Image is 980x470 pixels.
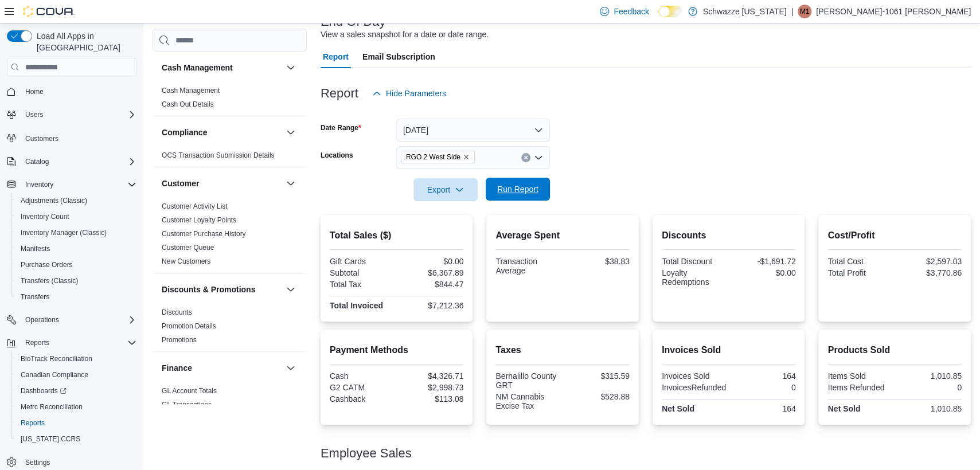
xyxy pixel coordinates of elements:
[162,308,192,317] span: Discounts
[463,154,470,160] button: Remove RGO 2 West Side from selection in this group
[321,29,489,41] div: View a sales snapshot for a date or date range.
[162,386,217,395] span: GL Account Totals
[16,416,49,430] a: Reports
[25,87,44,96] span: Home
[21,370,88,379] span: Canadian Compliance
[21,155,53,169] button: Catalog
[399,383,464,392] div: $2,998.73
[21,84,136,99] span: Home
[497,183,538,195] span: Run Report
[21,108,48,122] button: Users
[162,322,216,330] a: Promotion Details
[798,5,811,18] div: Martin-1061 Barela
[330,383,395,392] div: G2 CATM
[25,338,49,347] span: Reports
[827,343,962,357] h2: Products Sold
[11,257,141,273] button: Purchase Orders
[16,242,136,256] span: Manifests
[897,257,962,266] div: $2,597.03
[16,432,136,446] span: Washington CCRS
[21,336,54,350] button: Reports
[413,178,478,201] button: Export
[827,371,892,381] div: Items Sold
[16,226,136,240] span: Inventory Manager (Classic)
[827,383,892,392] div: Items Refunded
[21,313,64,327] button: Operations
[16,258,136,272] span: Purchase Orders
[25,134,58,143] span: Customers
[162,86,220,95] span: Cash Management
[565,371,630,381] div: $315.59
[284,126,298,139] button: Compliance
[565,257,630,266] div: $38.83
[16,400,136,414] span: Metrc Reconciliation
[32,30,136,53] span: Load All Apps in [GEOGRAPHIC_DATA]
[16,384,71,398] a: Dashboards
[162,151,275,160] span: OCS Transaction Submission Details
[153,84,307,116] div: Cash Management
[11,383,141,399] a: Dashboards
[800,5,810,18] span: M1
[658,6,682,18] input: Dark Mode
[21,292,49,301] span: Transfers
[21,354,92,363] span: BioTrack Reconciliation
[162,127,282,138] button: Compliance
[330,343,464,357] h2: Payment Methods
[386,88,446,99] span: Hide Parameters
[21,178,136,191] span: Inventory
[21,178,58,191] button: Inventory
[162,401,212,409] a: GL Transactions
[11,415,141,431] button: Reports
[2,177,141,193] button: Inventory
[399,257,464,266] div: $0.00
[2,312,141,328] button: Operations
[16,274,83,288] a: Transfers (Classic)
[284,361,298,375] button: Finance
[162,284,255,295] h3: Discounts & Promotions
[162,202,228,210] a: Customer Activity List
[330,371,395,381] div: Cash
[16,242,54,256] a: Manifests
[731,268,796,277] div: $0.00
[11,367,141,383] button: Canadian Compliance
[731,371,796,381] div: 164
[401,151,475,163] span: RGO 2 West Side
[534,153,543,162] button: Open list of options
[827,229,962,242] h2: Cost/Profit
[16,384,136,398] span: Dashboards
[25,315,59,324] span: Operations
[25,458,50,467] span: Settings
[330,280,395,289] div: Total Tax
[321,123,361,132] label: Date Range
[162,387,217,395] a: GL Account Totals
[21,155,136,169] span: Catalog
[330,394,395,404] div: Cashback
[16,416,136,430] span: Reports
[21,434,80,444] span: [US_STATE] CCRS
[162,151,275,159] a: OCS Transaction Submission Details
[399,371,464,381] div: $4,326.71
[162,100,214,108] a: Cash Out Details
[2,107,141,123] button: Users
[495,229,630,242] h2: Average Spent
[153,148,307,167] div: Compliance
[16,226,111,240] a: Inventory Manager (Classic)
[21,228,107,237] span: Inventory Manager (Classic)
[703,5,787,18] p: Schwazze [US_STATE]
[21,108,136,122] span: Users
[16,352,136,366] span: BioTrack Reconciliation
[25,157,49,166] span: Catalog
[16,210,136,224] span: Inventory Count
[11,225,141,241] button: Inventory Manager (Classic)
[827,268,892,277] div: Total Profit
[162,322,216,331] span: Promotion Details
[2,130,141,146] button: Customers
[162,244,214,252] a: Customer Queue
[284,61,298,75] button: Cash Management
[162,178,199,189] h3: Customer
[614,6,649,17] span: Feedback
[162,127,207,138] h3: Compliance
[330,268,395,277] div: Subtotal
[16,194,136,207] span: Adjustments (Classic)
[399,280,464,289] div: $844.47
